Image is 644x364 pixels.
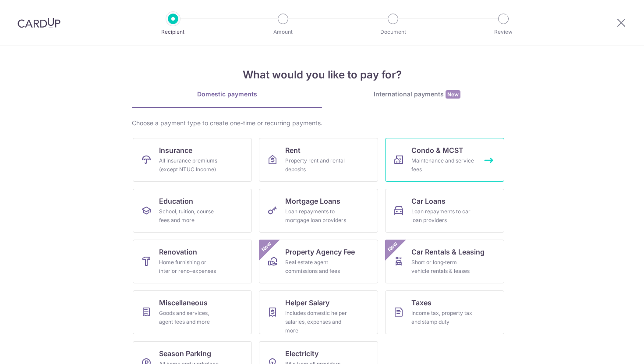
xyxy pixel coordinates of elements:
div: Loan repayments to car loan providers [411,207,474,225]
span: New [446,90,460,99]
span: Property Agency Fee [285,247,355,257]
span: Miscellaneous [159,297,208,308]
div: Loan repayments to mortgage loan providers [285,207,348,225]
span: Mortgage Loans [285,196,340,206]
div: Choose a payment type to create one-time or recurring payments. [132,119,512,127]
span: Season Parking [159,348,211,359]
div: International payments [322,90,512,99]
span: Condo & MCST [411,145,464,155]
div: Goods and services, agent fees and more [159,309,222,326]
div: Home furnishing or interior reno-expenses [159,258,222,276]
div: Maintenance and service fees [411,156,474,174]
span: Insurance [159,145,192,155]
p: Document [361,28,425,36]
span: New [259,240,274,254]
a: Mortgage LoansLoan repayments to mortgage loan providers [259,189,378,233]
div: Domestic payments [132,90,322,99]
a: RentProperty rent and rental deposits [259,138,378,182]
a: MiscellaneousGoods and services, agent fees and more [133,290,252,334]
a: Helper SalaryIncludes domestic helper salaries, expenses and more [259,290,378,334]
span: Electricity [285,348,318,359]
div: Real estate agent commissions and fees [285,258,348,276]
a: RenovationHome furnishing or interior reno-expenses [133,240,252,283]
h4: What would you like to pay for? [132,67,512,83]
div: Short or long‑term vehicle rentals & leases [411,258,474,276]
p: Amount [251,28,315,36]
a: Condo & MCSTMaintenance and service fees [385,138,504,182]
div: Income tax, property tax and stamp duty [411,309,474,326]
span: Rent [285,145,301,155]
span: Taxes [411,297,432,308]
span: Car Loans [411,196,446,206]
span: Helper Salary [285,297,329,308]
img: CardUp [18,18,60,28]
div: School, tuition, course fees and more [159,207,222,225]
div: All insurance premiums (except NTUC Income) [159,156,222,174]
a: Car LoansLoan repayments to car loan providers [385,189,504,233]
div: Property rent and rental deposits [285,156,348,174]
a: EducationSchool, tuition, course fees and more [133,189,252,233]
p: Recipient [141,28,205,36]
span: Car Rentals & Leasing [411,247,485,257]
p: Review [471,28,536,36]
span: Education [159,196,193,206]
a: TaxesIncome tax, property tax and stamp duty [385,290,504,334]
span: New [386,240,400,254]
a: Car Rentals & LeasingShort or long‑term vehicle rentals & leasesNew [385,240,504,283]
a: Property Agency FeeReal estate agent commissions and feesNew [259,240,378,283]
div: Includes domestic helper salaries, expenses and more [285,309,348,335]
a: InsuranceAll insurance premiums (except NTUC Income) [133,138,252,182]
span: Renovation [159,247,197,257]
